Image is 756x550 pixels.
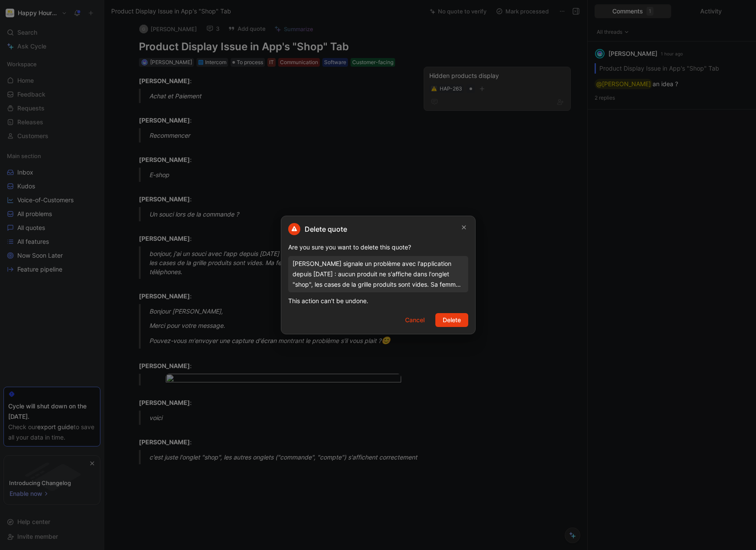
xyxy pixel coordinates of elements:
[293,259,464,290] div: [PERSON_NAME] signale un problème avec l'application depuis [DATE] : aucun produit ne s'affiche d...
[288,223,347,235] h2: Delete quote
[443,315,461,325] span: Delete
[405,315,425,325] span: Cancel
[398,313,432,327] button: Cancel
[435,313,468,327] button: Delete
[288,242,468,306] div: Are you sure you want to delete this quote? This action can't be undone.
